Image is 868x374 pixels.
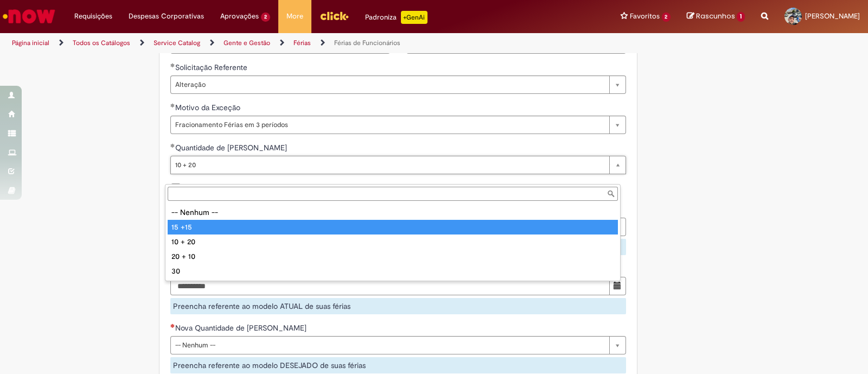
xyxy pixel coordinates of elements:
[168,264,618,278] div: 30
[168,220,618,234] div: 15 +15
[165,203,620,281] ul: Quantidade de Dias de Gozo
[168,205,618,220] div: -- Nenhum --
[168,234,618,249] div: 10 + 20
[168,249,618,264] div: 20 + 10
